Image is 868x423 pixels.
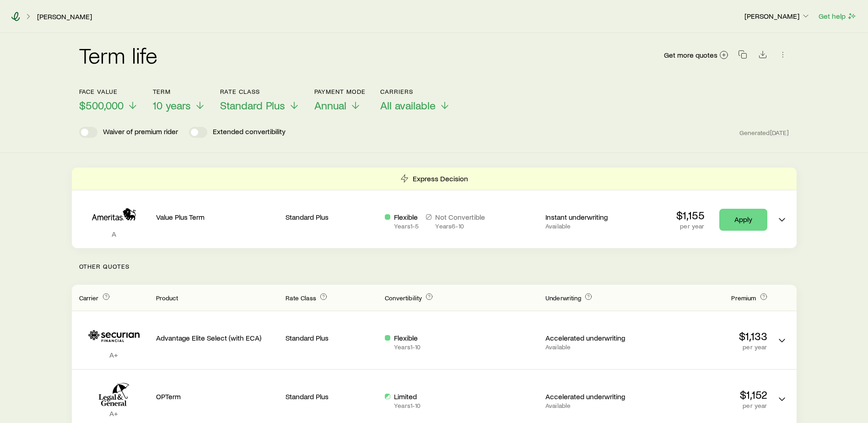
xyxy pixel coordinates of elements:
[394,402,421,409] p: Years 1 - 10
[744,11,811,22] button: [PERSON_NAME]
[676,222,705,230] p: per year
[394,222,419,230] p: Years 1 - 5
[286,392,377,401] p: Standard Plus
[79,350,149,359] p: A+
[220,99,285,112] span: Standard Plus
[645,388,767,401] p: $1,152
[79,229,149,239] p: A
[394,212,419,222] p: Flexible
[818,11,857,22] button: Get help
[413,174,468,183] p: Express Decision
[380,99,436,112] span: All available
[664,51,717,59] span: Get more quotes
[744,11,810,21] p: [PERSON_NAME]
[156,212,279,222] p: Value Plus Term
[286,212,377,222] p: Standard Plus
[103,127,178,138] p: Waiver of premium rider
[756,52,769,60] a: Download CSV
[385,294,422,302] span: Convertibility
[37,12,92,21] a: [PERSON_NAME]
[79,99,124,112] span: $500,000
[663,50,729,60] a: Get more quotes
[731,294,756,302] span: Premium
[545,343,637,351] p: Available
[545,402,637,409] p: Available
[156,333,279,342] p: Advantage Elite Select (with ECA)
[153,99,191,112] span: 10 years
[153,88,205,95] p: Term
[79,44,158,66] h2: Term life
[79,88,138,95] p: Face value
[380,88,450,95] p: Carriers
[286,333,377,342] p: Standard Plus
[286,294,316,302] span: Rate Class
[79,88,138,112] button: Face value$500,000
[213,127,286,138] p: Extended convertibility
[72,168,797,248] div: Term quotes
[435,212,485,222] p: Not Convertible
[645,330,767,342] p: $1,133
[153,88,205,112] button: Term10 years
[770,129,789,137] span: [DATE]
[220,88,300,95] p: Rate Class
[545,392,637,401] p: Accelerated underwriting
[394,343,421,351] p: Years 1 - 10
[79,409,149,418] p: A+
[220,88,300,112] button: Rate ClassStandard Plus
[676,209,705,222] p: $1,155
[314,88,366,95] p: Payment Mode
[739,129,789,137] span: Generated
[435,222,485,230] p: Years 6 - 10
[545,333,637,342] p: Accelerated underwriting
[394,392,421,401] p: Limited
[719,209,767,231] a: Apply
[645,343,767,351] p: per year
[156,392,279,401] p: OPTerm
[314,88,366,112] button: Payment ModeAnnual
[394,333,421,342] p: Flexible
[545,212,637,222] p: Instant underwriting
[314,99,346,112] span: Annual
[545,294,581,302] span: Underwriting
[72,248,797,285] p: Other Quotes
[645,402,767,409] p: per year
[380,88,450,112] button: CarriersAll available
[545,222,637,230] p: Available
[79,294,99,302] span: Carrier
[156,294,178,302] span: Product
